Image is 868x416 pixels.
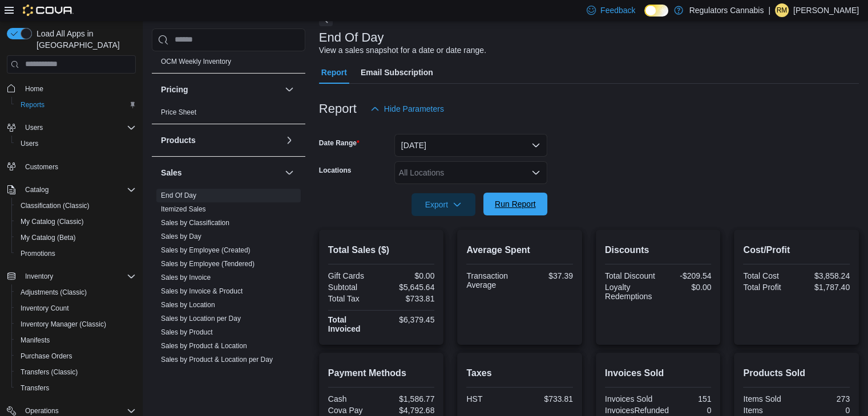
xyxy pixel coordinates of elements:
[161,233,201,240] a: Sales by Day
[321,61,347,84] span: Report
[16,98,136,112] span: Reports
[2,268,140,284] button: Inventory
[483,193,547,215] button: Run Report
[11,380,140,396] button: Transfers
[328,394,379,403] div: Cash
[418,193,469,216] span: Export
[25,84,43,93] span: Home
[161,84,188,95] h3: Pricing
[16,333,54,347] a: Manifests
[16,365,136,379] span: Transfers (Classic)
[25,162,58,172] span: Customers
[21,160,63,174] a: Customers
[161,273,211,282] span: Sales by Invoice
[161,191,196,199] a: End Of Day
[319,31,384,44] h3: End Of Day
[161,341,247,350] span: Sales by Product & Location
[799,394,850,403] div: 273
[161,218,229,227] span: Sales by Classification
[328,271,379,280] div: Gift Cards
[11,316,140,332] button: Inventory Manager (Classic)
[16,333,136,347] span: Manifests
[466,394,517,403] div: HST
[328,406,379,415] div: Cova Pay
[161,134,280,146] button: Products
[531,168,540,177] button: Open list of options
[522,394,573,403] div: $733.81
[328,294,379,303] div: Total Tax
[16,199,136,213] span: Classification (Classic)
[799,283,850,292] div: $1,787.40
[21,336,50,345] span: Manifests
[605,283,656,301] div: Loyalty Redemptions
[16,381,136,395] span: Transfers
[21,160,136,174] span: Customers
[21,270,136,283] span: Inventory
[16,301,136,315] span: Inventory Count
[16,247,136,260] span: Promotions
[605,243,712,257] h2: Discounts
[161,300,215,309] span: Sales by Location
[25,185,49,194] span: Catalog
[161,205,206,214] span: Itemized Sales
[16,231,80,244] a: My Catalog (Beta)
[394,134,547,157] button: [DATE]
[25,406,59,415] span: Operations
[16,98,49,112] a: Reports
[383,283,434,292] div: $5,645.64
[11,364,140,380] button: Transfers (Classic)
[161,287,243,296] span: Sales by Invoice & Product
[16,286,91,299] a: Adjustments (Classic)
[522,271,573,280] div: $37.39
[21,352,72,361] span: Purchase Orders
[600,5,635,16] span: Feedback
[383,406,434,415] div: $4,792.68
[11,198,140,214] button: Classification (Classic)
[16,317,136,331] span: Inventory Manager (Classic)
[743,283,794,292] div: Total Profit
[161,134,196,146] h3: Products
[383,315,434,324] div: $6,379.45
[21,368,78,377] span: Transfers (Classic)
[21,82,48,96] a: Home
[16,137,136,150] span: Users
[605,406,669,415] div: InvoicesRefunded
[21,183,53,197] button: Catalog
[16,247,60,260] a: Promotions
[2,182,140,198] button: Catalog
[16,301,74,315] a: Inventory Count
[689,3,764,17] p: Regulators Cannabis
[16,215,136,229] span: My Catalog (Classic)
[319,166,352,175] label: Locations
[161,301,215,309] a: Sales by Location
[466,271,517,289] div: Transaction Average
[2,80,140,97] button: Home
[743,271,794,280] div: Total Cost
[21,320,106,329] span: Inventory Manager (Classic)
[644,5,668,17] input: Dark Mode
[16,365,82,379] a: Transfers (Classic)
[605,394,656,403] div: Invoices Sold
[161,58,231,66] a: OCM Weekly Inventory
[23,5,74,16] img: Cova
[605,271,656,280] div: Total Discount
[161,167,280,178] button: Sales
[21,121,136,134] span: Users
[328,283,379,292] div: Subtotal
[282,83,296,96] button: Pricing
[161,314,241,323] span: Sales by Location per Day
[743,243,850,257] h2: Cost/Profit
[282,133,296,147] button: Products
[21,233,76,242] span: My Catalog (Beta)
[383,271,434,280] div: $0.00
[161,108,196,116] a: Price Sheet
[411,193,475,216] button: Export
[799,271,850,280] div: $3,858.24
[660,394,711,403] div: 151
[777,3,788,17] span: RM
[11,284,140,300] button: Adjustments (Classic)
[466,366,573,380] h2: Taxes
[605,366,712,380] h2: Invoices Sold
[16,349,77,363] a: Purchase Orders
[328,243,435,257] h2: Total Sales ($)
